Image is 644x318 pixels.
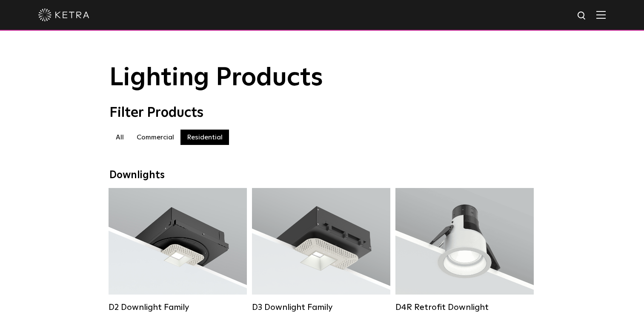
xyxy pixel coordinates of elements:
[180,130,229,145] label: Residential
[109,302,247,312] div: D2 Downlight Family
[38,9,89,21] img: ketra-logo-2019-white
[596,11,606,19] img: Hamburger%20Nav.svg
[395,188,534,312] a: D4R Retrofit Downlight Lumen Output:800Colors:White / BlackBeam Angles:15° / 25° / 40° / 60°Watta...
[130,130,180,145] label: Commercial
[109,105,535,121] div: Filter Products
[577,11,587,21] img: search icon
[109,65,323,91] span: Lighting Products
[109,130,130,145] label: All
[109,188,247,312] a: D2 Downlight Family Lumen Output:1200Colors:White / Black / Gloss Black / Silver / Bronze / Silve...
[395,302,534,312] div: D4R Retrofit Downlight
[252,188,390,312] a: D3 Downlight Family Lumen Output:700 / 900 / 1100Colors:White / Black / Silver / Bronze / Paintab...
[252,302,390,312] div: D3 Downlight Family
[109,169,535,182] div: Downlights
